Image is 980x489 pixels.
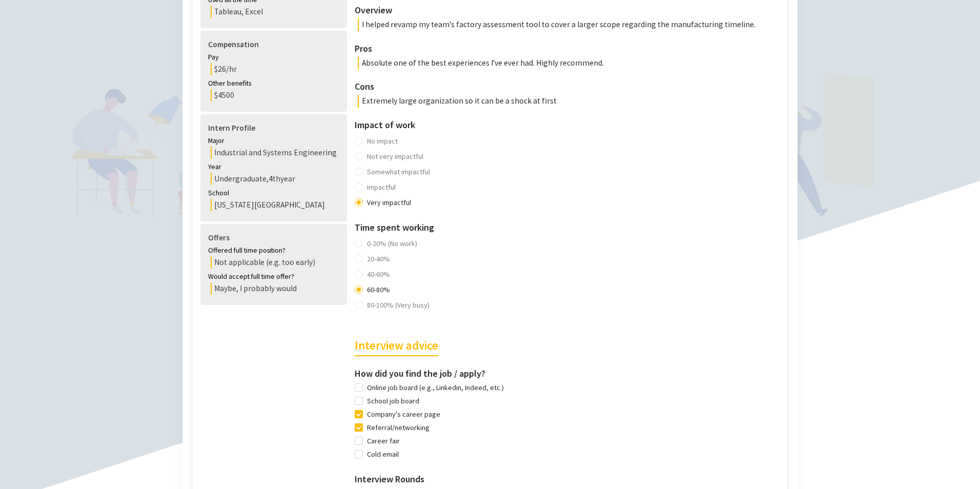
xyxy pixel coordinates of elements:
div: Industrial and Systems Engineering [211,147,339,159]
span: Online job board (e.g., Linkedin, Indeed, etc.) [363,382,508,393]
div: Maybe, I probably would [211,282,339,295]
span: School job board [363,395,423,406]
span: $ [214,64,218,74]
h3: Impact of work [355,118,782,132]
p: Extremely large organization so it can be a shock at first [358,95,782,107]
div: [US_STATE][GEOGRAPHIC_DATA] [211,199,339,211]
span: Referral/networking [363,422,434,433]
span: /hr [226,64,237,74]
h2: Interview advice [355,318,438,356]
h3: How did you find the job / apply? [355,366,782,381]
h3: Time spent working [355,220,782,235]
span: Cold email [363,449,403,460]
div: Not applicable (e.g. too early) [211,256,339,269]
span: Company's career page [363,409,444,420]
div: Other benefits [208,78,339,89]
p: Absolute one of the best experiences I've ever had. Highly recommend. [358,57,782,69]
div: School [208,188,339,199]
span: Very impactful [363,195,415,210]
div: $4500 [211,89,339,101]
span: 26 [214,64,226,74]
p: I helped revamp my team's factory assessment tool to cover a larger scope regarding the manufactu... [358,18,782,31]
h3: Overview [355,3,782,17]
h3: Pros [355,42,782,56]
div: Year [208,161,339,173]
div: Major [208,135,339,147]
h4: Intern Profile [208,122,339,134]
h3: Interview Rounds [355,472,782,486]
div: Tableau, Excel [211,6,339,18]
div: Would accept full time offer? [208,271,339,282]
span: Career fair [363,435,404,446]
div: Undergraduate , 4th year [211,173,339,185]
h4: Offers [208,232,339,244]
div: Pay [208,52,339,63]
div: Offered full time position? [208,245,339,256]
h3: Cons [355,79,782,94]
span: 60-80% [363,282,394,297]
h4: Compensation [208,38,339,51]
